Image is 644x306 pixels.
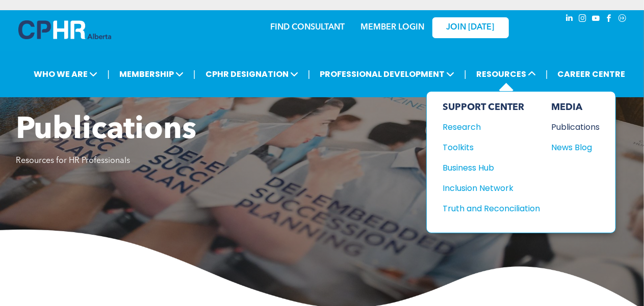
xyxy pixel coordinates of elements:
[443,121,540,133] a: Research
[443,161,540,174] a: Business Hub
[360,23,424,32] a: MEMBER LOGIN
[31,65,100,84] span: WHO WE ARE
[443,182,531,194] div: Inclusion Network
[552,121,600,133] a: Publications
[443,202,531,215] div: Truth and Reconciliation
[552,141,596,154] div: News Blog
[317,65,457,84] span: PROFESSIONAL DEVELOPMENT
[18,20,111,39] img: A blue and white logo for cp alberta
[443,202,540,215] a: Truth and Reconciliation
[617,13,628,26] a: Social network
[590,13,602,26] a: youtube
[443,141,540,154] a: Toolkits
[443,161,531,174] div: Business Hub
[464,64,467,85] li: |
[443,141,531,154] div: Toolkits
[202,65,301,84] span: CPHR DESIGNATION
[443,102,540,113] div: SUPPORT CENTER
[116,65,187,84] span: MEMBERSHIP
[473,65,539,84] span: RESOURCES
[16,157,131,165] span: Resources for HR Professionals
[443,182,540,194] a: Inclusion Network
[552,121,596,133] div: Publications
[432,17,509,38] a: JOIN [DATE]
[604,13,615,26] a: facebook
[447,23,495,33] span: JOIN [DATE]
[107,64,110,85] li: |
[552,141,600,154] a: News Blog
[552,102,600,113] div: MEDIA
[16,115,197,146] span: Publications
[193,64,196,85] li: |
[564,13,575,26] a: linkedin
[555,65,629,84] a: CAREER CENTRE
[308,64,311,85] li: |
[271,23,345,32] a: FIND CONSULTANT
[546,64,548,85] li: |
[577,13,588,26] a: instagram
[443,121,531,133] div: Research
